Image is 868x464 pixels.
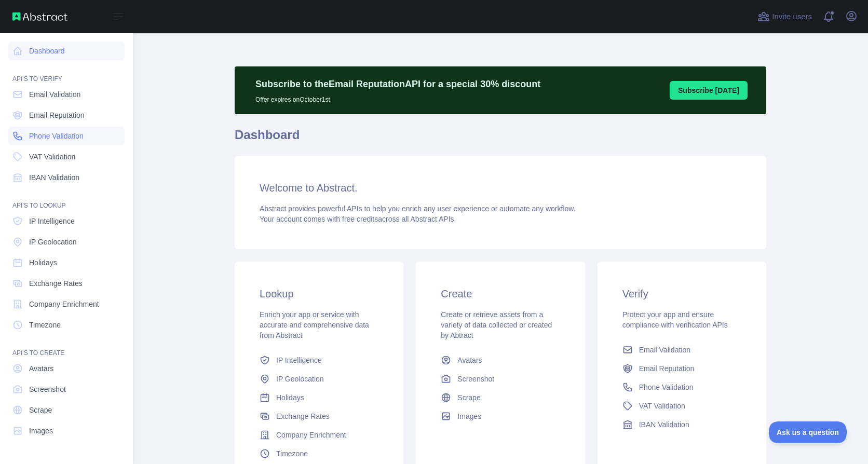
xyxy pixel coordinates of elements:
[772,11,812,23] span: Invite users
[29,405,52,415] span: Scrape
[342,215,378,223] span: free credits
[639,419,689,430] span: IBAN Validation
[260,286,378,301] h3: Lookup
[29,89,80,100] span: Email Validation
[8,168,125,187] a: IBAN Validation
[8,380,125,399] a: Screenshot
[12,12,67,21] img: Abstract API
[29,237,77,247] span: IP Geolocation
[437,351,564,370] a: Avatars
[29,172,79,183] span: IBAN Validation
[618,397,745,415] a: VAT Validation
[437,407,564,426] a: Images
[8,316,125,334] a: Timezone
[260,181,741,195] h3: Welcome to Abstract.
[8,147,125,166] a: VAT Validation
[457,355,482,365] span: Avatars
[255,370,383,388] a: IP Geolocation
[639,345,690,355] span: Email Validation
[276,355,322,365] span: IP Intelligence
[8,106,125,125] a: Email Reputation
[618,340,745,359] a: Email Validation
[255,407,383,426] a: Exchange Rates
[255,77,540,91] p: Subscribe to the Email Reputation API for a special 30 % discount
[255,91,540,104] p: Offer expires on October 1st.
[235,127,766,152] h1: Dashboard
[255,444,383,463] a: Timezone
[437,388,564,407] a: Scrape
[8,62,125,83] div: API'S TO VERIFY
[441,286,560,301] h3: Create
[618,415,745,434] a: IBAN Validation
[260,310,369,339] span: Enrich your app or service with accurate and comprehensive data from Abstract
[29,299,99,309] span: Company Enrichment
[29,426,53,436] span: Images
[622,310,728,329] span: Protect your app and ensure compliance with verification APIs
[618,359,745,378] a: Email Reputation
[441,310,552,339] span: Create or retrieve assets from a variety of data collected or created by Abtract
[8,295,125,313] a: Company Enrichment
[639,382,694,392] span: Phone Validation
[276,374,324,384] span: IP Geolocation
[618,378,745,397] a: Phone Validation
[8,401,125,419] a: Scrape
[670,81,748,100] button: Subscribe [DATE]
[769,421,847,443] iframe: Toggle Customer Support
[8,359,125,378] a: Avatars
[8,189,125,210] div: API'S TO LOOKUP
[276,392,304,403] span: Holidays
[8,85,125,104] a: Email Validation
[622,286,741,301] h3: Verify
[276,448,308,459] span: Timezone
[457,392,480,403] span: Scrape
[29,363,53,374] span: Avatars
[8,336,125,357] div: API'S TO CREATE
[255,426,383,444] a: Company Enrichment
[8,253,125,272] a: Holidays
[639,363,695,374] span: Email Reputation
[29,131,84,141] span: Phone Validation
[276,411,330,421] span: Exchange Rates
[8,42,125,60] a: Dashboard
[8,274,125,293] a: Exchange Rates
[8,233,125,251] a: IP Geolocation
[29,152,75,162] span: VAT Validation
[755,8,814,25] button: Invite users
[29,384,66,394] span: Screenshot
[255,388,383,407] a: Holidays
[29,216,75,226] span: IP Intelligence
[8,127,125,145] a: Phone Validation
[29,278,83,289] span: Exchange Rates
[437,370,564,388] a: Screenshot
[457,411,481,421] span: Images
[260,204,576,213] span: Abstract provides powerful APIs to help you enrich any user experience or automate any workflow.
[639,401,685,411] span: VAT Validation
[8,212,125,230] a: IP Intelligence
[29,257,57,268] span: Holidays
[8,421,125,440] a: Images
[260,215,456,223] span: Your account comes with across all Abstract APIs.
[457,374,494,384] span: Screenshot
[29,320,61,330] span: Timezone
[255,351,383,370] a: IP Intelligence
[276,430,346,440] span: Company Enrichment
[29,110,85,120] span: Email Reputation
